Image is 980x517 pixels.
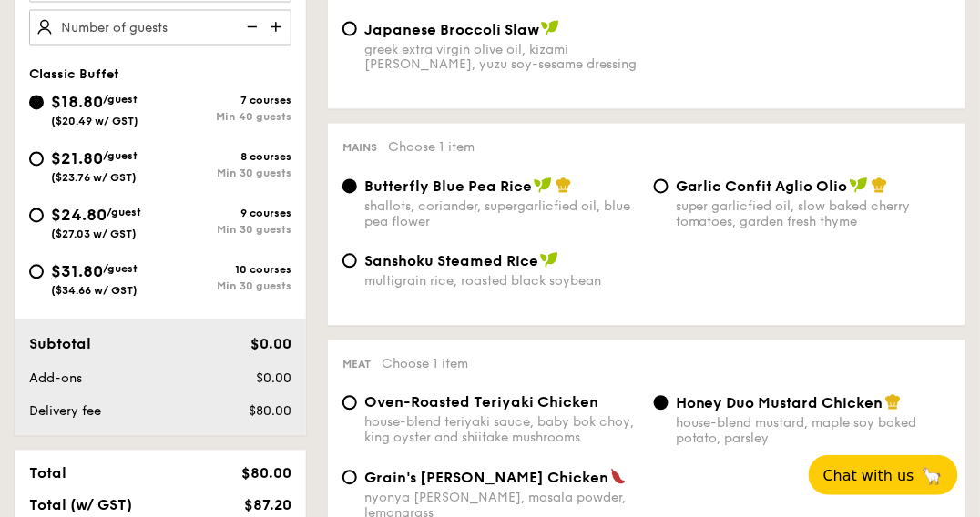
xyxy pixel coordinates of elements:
[107,207,141,219] span: /guest
[364,253,538,270] span: Sanshoku Steamed Rice
[676,395,883,412] span: Honey Duo Mustard Chicken
[51,116,138,128] span: ($20.49 w/ GST)
[241,465,291,482] span: $80.00
[51,228,137,241] span: ($27.03 w/ GST)
[29,371,82,387] span: Add-ons
[872,177,888,194] img: icon-chef-hat.a58ddaea.svg
[51,206,107,226] span: $24.80
[610,469,627,485] img: icon-spicy.37a8142b.svg
[29,208,44,223] input: $24.80/guest($27.03 w/ GST)9 coursesMin 30 guests
[160,208,291,220] div: 9 courses
[103,150,138,163] span: /guest
[103,263,138,276] span: /guest
[342,179,357,194] input: Butterfly Blue Pea Riceshallots, coriander, supergarlicfied oil, blue pea flower
[29,497,132,514] span: Total (w/ GST)
[160,95,291,107] div: 7 courses
[676,199,951,230] div: super garlicfied oil, slow baked cherry tomatoes, garden fresh thyme
[342,22,357,36] input: Japanese Broccoli Slawgreek extra virgin olive oil, kizami [PERSON_NAME], yuzu soy-sesame dressing
[342,142,377,155] span: Mains
[160,151,291,164] div: 8 courses
[364,42,639,73] div: greek extra virgin olive oil, kizami [PERSON_NAME], yuzu soy-sesame dressing
[364,21,539,38] span: Japanese Broccoli Slaw
[364,178,532,196] span: Butterfly Blue Pea Rice
[160,224,291,237] div: Min 30 guests
[250,336,291,353] span: $0.00
[342,471,357,485] input: Grain's [PERSON_NAME] Chickennyonya [PERSON_NAME], masala powder, lemongrass
[51,262,103,282] span: $31.80
[676,416,951,447] div: house-blend mustard, maple soy baked potato, parsley
[922,465,944,486] span: 🦙
[342,359,371,371] span: Meat
[160,111,291,124] div: Min 40 guests
[264,10,291,45] img: icon-add.58712e84.svg
[364,274,639,289] div: multigrain rice, roasted black soybean
[342,396,357,411] input: Oven-Roasted Teriyaki Chickenhouse-blend teriyaki sauce, baby bok choy, king oyster and shiitake ...
[29,465,66,482] span: Total
[160,167,291,180] div: Min 30 guests
[382,357,468,372] span: Choose 1 item
[51,172,137,185] span: ($23.76 w/ GST)
[541,20,559,36] img: icon-vegan.f8ff3823.svg
[342,254,357,269] input: Sanshoku Steamed Ricemultigrain rice, roasted black soybean
[388,140,475,156] span: Choose 1 item
[160,264,291,277] div: 10 courses
[364,415,639,446] div: house-blend teriyaki sauce, baby bok choy, king oyster and shiitake mushrooms
[364,470,608,487] span: Grain's [PERSON_NAME] Chicken
[103,94,138,106] span: /guest
[364,199,639,230] div: shallots, coriander, supergarlicfied oil, blue pea flower
[160,280,291,293] div: Min 30 guests
[29,10,291,46] input: Number of guests
[29,265,44,279] input: $31.80/guest($34.66 w/ GST)10 coursesMin 30 guests
[540,252,558,269] img: icon-vegan.f8ff3823.svg
[51,93,103,113] span: $18.80
[51,149,103,169] span: $21.80
[244,497,291,514] span: $87.20
[885,394,902,411] img: icon-chef-hat.a58ddaea.svg
[256,371,291,387] span: $0.00
[364,394,598,411] span: Oven-Roasted Teriyaki Chicken
[534,177,552,194] img: icon-vegan.f8ff3823.svg
[654,396,669,411] input: Honey Duo Mustard Chickenhouse-blend mustard, maple soy baked potato, parsley
[29,67,119,83] span: Classic Buffet
[51,285,138,298] span: ($34.66 w/ GST)
[29,152,44,167] input: $21.80/guest($23.76 w/ GST)8 coursesMin 30 guests
[237,10,264,45] img: icon-reduce.1d2dbef1.svg
[850,177,868,194] img: icon-vegan.f8ff3823.svg
[676,178,848,196] span: Garlic Confit Aglio Olio
[249,404,291,420] span: $80.00
[29,404,101,420] span: Delivery fee
[29,96,44,110] input: $18.80/guest($20.49 w/ GST)7 coursesMin 40 guests
[556,177,572,194] img: icon-chef-hat.a58ddaea.svg
[654,179,669,194] input: Garlic Confit Aglio Oliosuper garlicfied oil, slow baked cherry tomatoes, garden fresh thyme
[823,467,914,484] span: Chat with us
[29,336,91,353] span: Subtotal
[809,455,958,495] button: Chat with us🦙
